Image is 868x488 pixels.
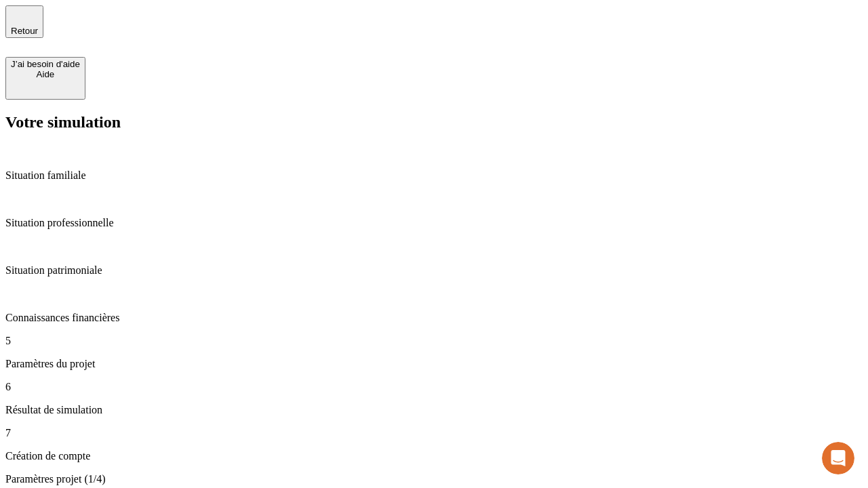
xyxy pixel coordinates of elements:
p: Situation patrimoniale [5,264,863,277]
iframe: Intercom live chat [822,442,854,474]
p: 5 [5,335,863,347]
p: Paramètres projet (1/4) [5,473,863,485]
p: Paramètres du projet [5,358,863,370]
p: 7 [5,427,863,439]
div: J’ai besoin d'aide [11,59,80,69]
button: Retour [5,5,43,38]
div: Aide [11,69,80,79]
button: J’ai besoin d'aideAide [5,57,85,100]
p: 6 [5,381,863,393]
div: Vous avez besoin d’aide ? [14,12,334,22]
div: Ouvrir le Messenger Intercom [5,5,374,43]
p: Situation professionnelle [5,217,863,229]
h2: Votre simulation [5,113,863,131]
span: Retour [11,26,38,36]
p: Situation familiale [5,169,863,182]
p: Résultat de simulation [5,404,863,416]
div: L’équipe répond généralement dans un délai de quelques minutes. [14,22,334,37]
p: Création de compte [5,450,863,462]
p: Connaissances financières [5,312,863,324]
